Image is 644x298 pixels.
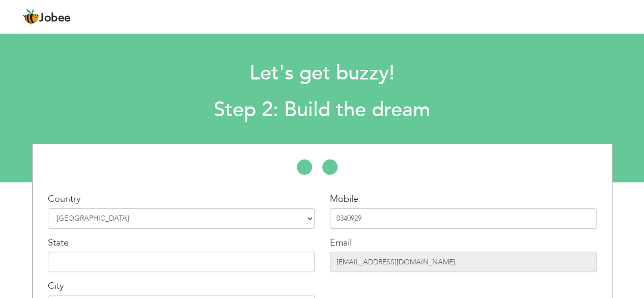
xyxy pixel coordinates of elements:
[48,236,69,250] label: State
[48,193,80,206] label: Country
[330,236,352,250] label: Email
[88,97,556,123] h2: Step 2: Build the dream
[88,60,556,87] h1: Let's get buzzy!
[39,13,71,24] span: Jobee
[330,193,358,206] label: Mobile
[48,280,64,293] label: City
[23,9,39,25] img: jobee.io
